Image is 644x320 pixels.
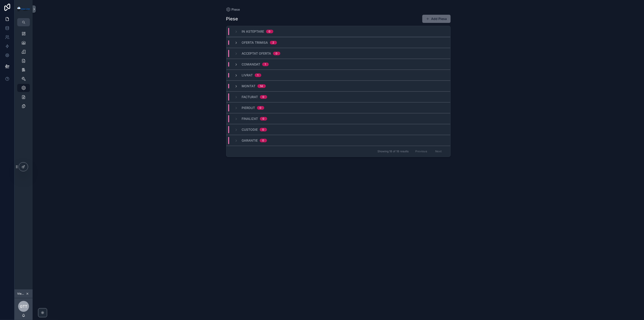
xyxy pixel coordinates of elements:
[242,116,258,121] span: Finalizat
[260,84,263,88] div: 14
[377,150,409,153] span: Showing 18 of 18 results
[242,138,258,143] span: Garantie
[232,7,240,12] span: Piese
[257,73,259,77] div: 1
[226,7,240,12] a: Piese
[17,7,30,11] img: App logo
[14,26,33,116] div: scrollable content
[263,95,264,99] div: 0
[265,63,266,66] div: 1
[242,62,260,67] span: Comandat
[242,106,255,110] span: Pierdut
[242,84,256,88] span: Montat
[242,29,264,34] span: In asteptare
[262,128,264,131] div: 0
[17,292,25,296] span: Viewing as [PERSON_NAME], Tehnic, TURISM FELIX SA
[242,95,258,99] span: Facturat
[260,106,262,110] div: 0
[262,139,264,142] div: 0
[242,51,271,56] span: Acceptat oferta
[422,15,451,23] button: Add Piesa
[269,30,271,33] div: 0
[276,52,278,55] div: 0
[226,16,238,22] h1: Piese
[273,41,274,44] div: 2
[242,40,268,45] span: Oferta trimisa
[242,127,258,132] span: Custodie
[242,73,253,78] span: Livrat
[20,304,27,309] span: GTT
[263,117,264,121] div: 0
